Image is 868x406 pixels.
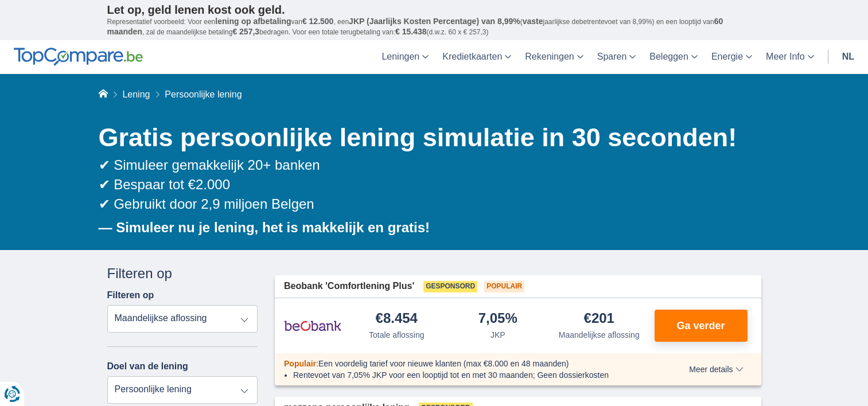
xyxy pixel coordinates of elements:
a: nl [835,40,861,74]
button: Ga verder [655,310,748,342]
p: Representatief voorbeeld: Voor een van , een ( jaarlijkse debetrentevoet van 8,99%) en een loopti... [107,17,761,37]
span: € 15.438 [395,27,427,36]
span: lening op afbetaling [215,17,291,26]
span: vaste [523,17,543,26]
span: Een voordelig tarief voor nieuwe klanten (max €8.000 en 48 maanden) [318,359,569,368]
a: Home [99,89,108,99]
div: Maandelijkse aflossing [559,329,640,341]
a: Energie [704,40,759,74]
div: €8.454 [376,311,418,327]
span: Populair [284,359,316,368]
div: JKP [491,329,505,341]
h1: Gratis persoonlijke lening simulatie in 30 seconden! [99,120,761,155]
span: Beobank 'Comfortlening Plus' [284,280,414,293]
span: Persoonlijke lening [165,89,242,99]
span: € 257,3 [232,27,259,36]
a: Lening [122,89,150,99]
span: Populair [484,281,524,292]
div: ✔ Simuleer gemakkelijk 20+ banken ✔ Bespaar tot €2.000 ✔ Gebruikt door 2,9 miljoen Belgen [99,155,761,214]
span: € 12.500 [302,17,334,26]
label: Doel van de lening [107,361,188,372]
a: Meer Info [759,40,821,74]
span: Gesponsord [423,281,477,292]
a: Beleggen [643,40,704,74]
a: Sparen [590,40,643,74]
img: TopCompare [14,48,143,66]
div: 7,05% [478,311,517,327]
b: — Simuleer nu je lening, het is makkelijk en gratis! [99,220,430,235]
div: Totale aflossing [369,329,425,341]
div: : [275,358,656,369]
img: product.pl.alt Beobank [284,311,341,340]
p: Let op, geld lenen kost ook geld. [107,3,761,17]
span: 60 maanden [107,17,723,36]
label: Filteren op [107,290,154,300]
span: Ga verder [676,321,725,331]
a: Leningen [375,40,435,74]
span: Meer details [689,365,743,373]
span: JKP (Jaarlijks Kosten Percentage) van 8,99% [349,17,520,26]
div: €201 [584,311,614,327]
div: Filteren op [107,264,258,283]
button: Meer details [680,365,752,374]
a: Rekeningen [518,40,590,74]
li: Rentevoet van 7,05% JKP voor een looptijd tot en met 30 maanden; Geen dossierkosten [293,369,647,381]
a: Kredietkaarten [435,40,518,74]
